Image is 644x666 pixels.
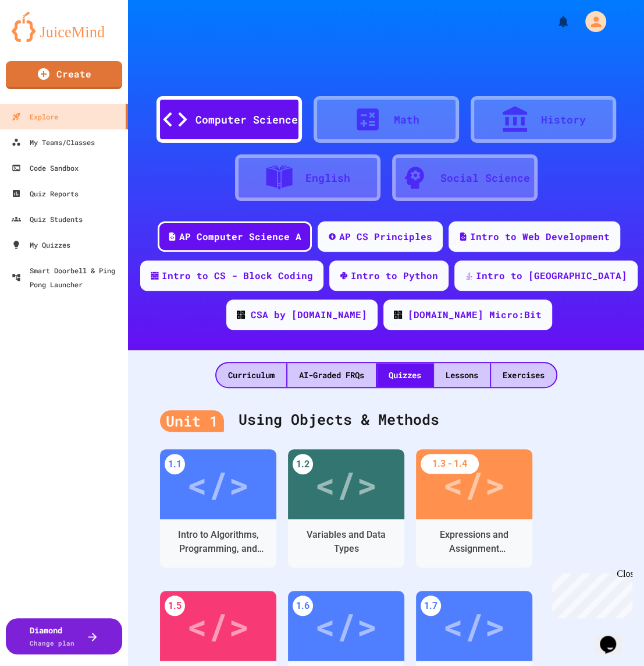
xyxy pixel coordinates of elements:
div: Expressions and Assignment Statements [425,528,524,556]
div: History [541,112,586,128]
img: CODE_logo_RGB.png [394,311,402,319]
div: Quizzes [377,363,433,387]
div: Diamond [30,624,74,649]
div: 1.2 [293,454,313,474]
img: CODE_logo_RGB.png [237,311,245,319]
div: 1.1 [165,454,185,474]
div: [DOMAIN_NAME] Micro:Bit [408,308,542,322]
iframe: chat widget [547,569,632,618]
div: Curriculum [216,363,286,387]
div: 1.7 [421,595,441,616]
div: English [305,170,350,186]
img: logo-orange.svg [12,12,116,42]
div: AP CS Principles [339,230,432,244]
div: Computer Science [195,112,298,128]
div: My Account [573,8,609,35]
div: </> [315,600,378,652]
div: Code Sandbox [12,161,79,175]
div: Quiz Reports [12,186,79,200]
div: Variables and Data Types [297,528,396,556]
div: Intro to Web Development [470,230,610,244]
div: AI-Graded FRQs [287,363,376,387]
div: 1.3 - 1.4 [421,454,479,474]
div: Lessons [434,363,490,387]
div: Social Science [440,170,530,186]
div: Quiz Students [12,212,83,226]
div: </> [187,600,250,652]
div: Intro to Algorithms, Programming, and Compilers [169,528,268,556]
div: </> [315,458,378,510]
div: My Notifications [535,12,573,31]
div: Intro to CS - Block Coding [162,269,313,283]
div: Exercises [491,363,556,387]
span: Change plan [30,639,74,647]
div: 1.6 [293,595,313,616]
div: </> [187,458,250,510]
div: Smart Doorbell & Ping Pong Launcher [12,263,123,291]
div: Unit 1 [160,410,224,432]
div: Math [394,112,419,128]
div: </> [443,458,506,510]
div: My Quizzes [12,238,70,252]
div: AP Computer Science A [179,230,301,244]
div: My Teams/Classes [12,135,95,149]
div: Intro to Python [351,269,438,283]
iframe: chat widget [595,619,632,654]
div: 1.5 [165,595,185,616]
div: CSA by [DOMAIN_NAME] [251,308,367,322]
div: Explore [12,110,58,124]
div: Using Objects & Methods [160,397,612,443]
button: DiamondChange plan [6,618,122,654]
div: </> [443,600,506,652]
div: Intro to [GEOGRAPHIC_DATA] [476,269,627,283]
a: Create [6,61,122,89]
div: Chat with us now!Close [5,5,80,74]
